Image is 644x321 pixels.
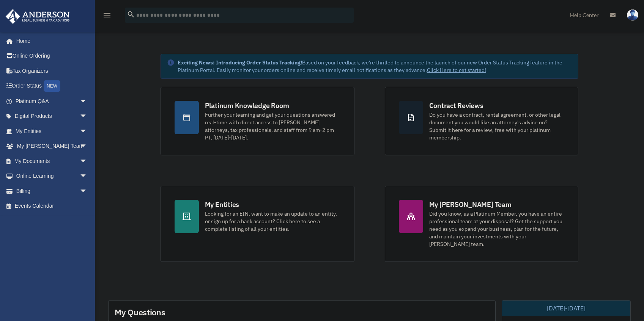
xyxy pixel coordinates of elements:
[5,49,99,64] a: Online Ordering
[205,210,340,233] div: Looking for an EIN, want to make an update to an entity, or sign up for a bank account? Click her...
[5,63,99,78] a: Tax Organizers
[502,301,630,316] div: [DATE]-[DATE]
[127,10,135,19] i: search
[102,13,112,20] a: menu
[5,139,99,154] a: My [PERSON_NAME] Teamarrow_drop_down
[429,101,483,110] div: Contract Reviews
[429,210,565,248] div: Did you know, as a Platinum Member, you have an entire professional team at your disposal? Get th...
[429,200,512,209] div: My [PERSON_NAME] Team
[5,169,99,184] a: Online Learningarrow_drop_down
[5,33,95,49] a: Home
[5,183,99,199] a: Billingarrow_drop_down
[44,80,60,92] div: NEW
[80,94,95,109] span: arrow_drop_down
[178,59,572,74] div: Based on your feedback, we're thrilled to announce the launch of our new Order Status Tracking fe...
[5,124,99,139] a: My Entitiesarrow_drop_down
[80,109,95,124] span: arrow_drop_down
[80,169,95,184] span: arrow_drop_down
[80,153,95,169] span: arrow_drop_down
[385,87,579,155] a: Contract Reviews Do you have a contract, rental agreement, or other legal document you would like...
[5,94,99,109] a: Platinum Q&Aarrow_drop_down
[385,186,579,262] a: My [PERSON_NAME] Team Did you know, as a Platinum Member, you have an entire professional team at...
[3,9,72,24] img: Anderson Advisors Platinum Portal
[5,109,99,124] a: Digital Productsarrow_drop_down
[5,153,99,169] a: My Documentsarrow_drop_down
[429,111,565,141] div: Do you have a contract, rental agreement, or other legal document you would like an attorney's ad...
[205,111,340,141] div: Further your learning and get your questions answered real-time with direct access to [PERSON_NAM...
[161,87,354,155] a: Platinum Knowledge Room Further your learning and get your questions answered real-time with dire...
[115,307,165,318] div: My Questions
[161,186,354,262] a: My Entities Looking for an EIN, want to make an update to an entity, or sign up for a bank accoun...
[205,200,239,209] div: My Entities
[427,67,486,74] a: Click Here to get started!
[5,78,99,94] a: Order StatusNEW
[102,11,112,20] i: menu
[627,9,638,20] img: User Pic
[205,101,289,110] div: Platinum Knowledge Room
[80,124,95,139] span: arrow_drop_down
[80,183,95,199] span: arrow_drop_down
[5,199,99,214] a: Events Calendar
[80,139,95,154] span: arrow_drop_down
[178,59,302,66] strong: Exciting News: Introducing Order Status Tracking!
